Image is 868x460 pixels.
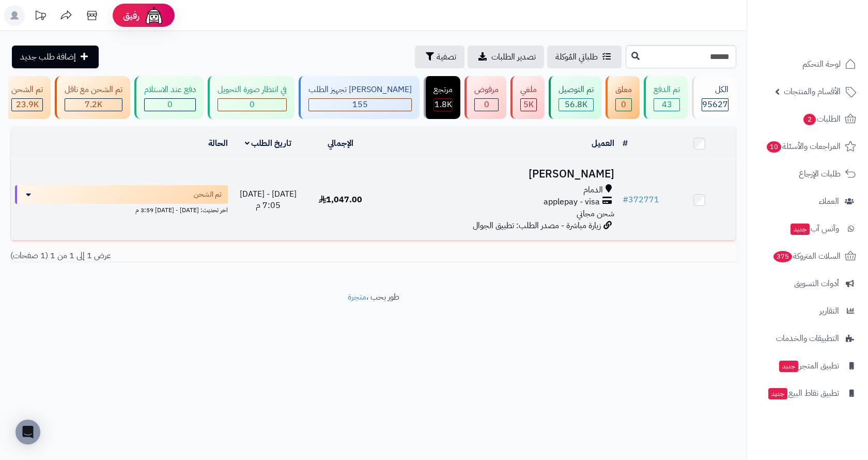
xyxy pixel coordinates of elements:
div: 155 [309,99,411,111]
div: تم الدفع [654,84,680,96]
span: وآتس آب [789,221,839,236]
div: اخر تحديث: [DATE] - [DATE] 3:59 م [15,204,228,215]
div: معلق [615,84,632,96]
span: 155 [352,98,368,111]
div: 56788 [559,99,593,111]
a: الإجمالي [328,137,353,150]
span: جديد [779,361,798,372]
span: طلبات الإرجاع [799,167,841,181]
span: لوحة التحكم [802,57,841,71]
a: #372771 [623,194,659,206]
span: 23.9K [16,98,39,111]
div: 0 [218,99,286,111]
span: 0 [621,98,626,111]
div: Open Intercom Messenger [16,420,40,444]
a: تاريخ الطلب [245,137,292,150]
a: الكل95627 [690,76,738,119]
div: [PERSON_NAME] تجهيز الطلب [308,84,412,96]
span: رفيق [123,9,139,22]
div: مرفوض [474,84,499,96]
span: إضافة طلب جديد [20,51,76,63]
a: تم الشحن مع ناقل 7.2K [53,76,132,119]
span: تصدير الطلبات [491,51,536,63]
div: 0 [475,99,498,111]
span: applepay - visa [544,196,600,208]
a: أدوات التسويق [753,271,862,296]
a: تم الدفع 43 [642,76,690,119]
div: دفع عند الاستلام [144,84,196,96]
a: طلباتي المُوكلة [547,46,622,68]
a: في انتظار صورة التحويل 0 [206,76,297,119]
span: السلات المتروكة [772,249,841,263]
div: 7223 [65,99,122,111]
div: 4985 [521,99,536,111]
a: تحديثات المنصة [27,5,53,28]
a: تم التوصيل 56.8K [547,76,603,119]
span: [DATE] - [DATE] 7:05 م [240,188,297,212]
span: جديد [791,224,810,235]
span: التطبيقات والخدمات [776,331,839,346]
a: السلات المتروكة375 [753,244,862,269]
span: الدمام [583,184,603,196]
div: 0 [616,99,631,111]
span: طلباتي المُوكلة [555,51,598,63]
a: الطلبات2 [753,107,862,131]
span: 1,047.00 [319,194,362,206]
span: 0 [484,98,489,111]
span: 43 [662,98,672,111]
div: 1817 [434,99,452,111]
span: زيارة مباشرة - مصدر الطلب: تطبيق الجوال [473,219,601,232]
span: # [623,194,628,206]
a: العملاء [753,189,862,214]
a: ملغي 5K [508,76,547,119]
button: تصفية [415,46,464,68]
div: تم الشحن [11,84,43,96]
a: طلبات الإرجاع [753,161,862,186]
div: مرتجع [433,84,453,96]
div: عرض 1 إلى 1 من 1 (1 صفحات) [3,250,374,262]
span: تصفية [437,51,456,63]
span: 56.8K [565,98,587,111]
a: مرتجع 1.8K [422,76,462,119]
a: المراجعات والأسئلة10 [753,134,862,159]
a: متجرة [348,291,366,303]
span: أدوات التسويق [794,276,839,291]
div: 0 [145,99,195,111]
a: لوحة التحكم [753,52,862,77]
div: تم الشحن مع ناقل [65,84,122,96]
span: 7.2K [85,98,102,111]
span: شحن مجاني [577,207,614,220]
span: الطلبات [802,112,841,126]
a: تطبيق المتجرجديد [753,353,862,378]
span: 0 [250,98,255,111]
a: إضافة طلب جديد [12,46,99,68]
a: [PERSON_NAME] تجهيز الطلب 155 [297,76,422,119]
span: الأقسام والمنتجات [784,84,841,99]
div: ملغي [520,84,537,96]
span: تم الشحن [194,189,222,200]
h3: [PERSON_NAME] [381,168,614,180]
span: تطبيق المتجر [778,359,839,373]
div: في انتظار صورة التحويل [218,84,287,96]
span: 95627 [702,98,728,111]
a: دفع عند الاستلام 0 [132,76,206,119]
div: 23887 [12,99,42,111]
span: تطبيق نقاط البيع [767,386,839,400]
span: 10 [767,141,781,153]
span: المراجعات والأسئلة [766,139,841,154]
img: logo-2.png [798,29,858,51]
a: وآتس آبجديد [753,216,862,241]
span: 1.8K [435,98,452,111]
span: التقارير [819,304,839,318]
span: 2 [803,114,816,125]
a: التقارير [753,299,862,323]
a: # [623,137,628,150]
a: معلق 0 [603,76,642,119]
div: الكل [702,84,729,96]
span: 5K [523,98,534,111]
a: العميل [592,137,614,150]
span: جديد [768,388,787,399]
div: تم التوصيل [559,84,594,96]
div: 43 [654,99,679,111]
a: تطبيق نقاط البيعجديد [753,381,862,406]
